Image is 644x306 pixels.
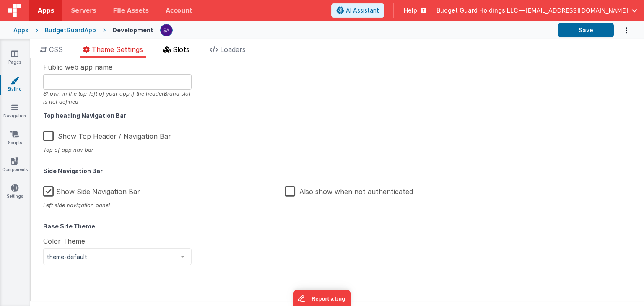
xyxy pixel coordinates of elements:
[43,90,192,106] div: Shown in the top-left of your app if the headerBrand slot is not defined
[285,181,413,199] label: Also show when not authenticated
[43,201,272,209] div: Left side navigation panel
[71,6,96,15] span: Servers
[49,45,63,54] span: CSS
[43,181,140,199] label: Show Side Navigation Bar
[404,6,417,15] span: Help
[45,26,96,34] div: BudgetGuardApp
[43,62,112,72] span: Public web app name
[161,24,172,36] img: 79293985458095ca2ac202dc7eb50dda
[43,126,171,144] label: Show Top Header / Navigation Bar
[436,6,637,15] button: Budget Guard Holdings LLC — [EMAIL_ADDRESS][DOMAIN_NAME]
[173,45,190,54] span: Slots
[43,112,514,119] h5: Top heading Navigation Bar
[43,161,514,174] h5: Side Navigation Bar
[525,6,628,15] span: [EMAIL_ADDRESS][DOMAIN_NAME]
[112,26,153,34] div: Development
[346,6,379,15] span: AI Assistant
[43,146,272,154] div: Top of app nav bar
[436,6,525,15] span: Budget Guard Holdings LLC —
[92,45,143,54] span: Theme Settings
[47,253,174,261] span: theme-default
[43,236,85,246] span: Color Theme
[614,22,631,39] button: Options
[13,26,29,34] div: Apps
[38,6,54,15] span: Apps
[558,23,614,37] button: Save
[113,6,149,15] span: File Assets
[43,216,514,229] h5: Base Site Theme
[220,45,246,54] span: Loaders
[331,3,384,18] button: AI Assistant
